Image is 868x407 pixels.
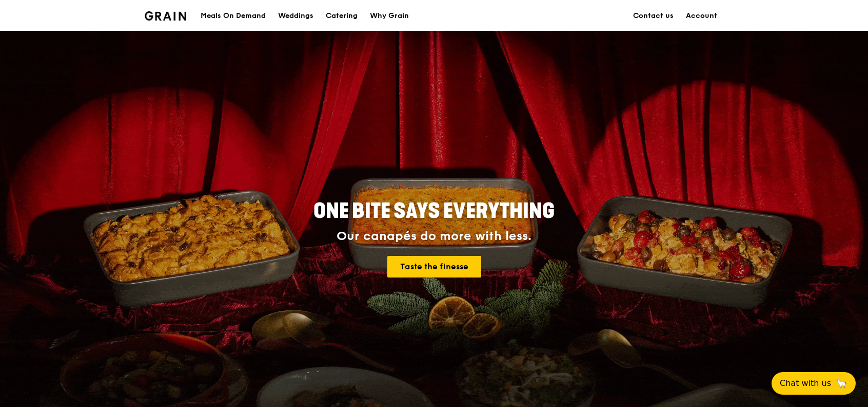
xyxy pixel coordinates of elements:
[835,377,847,390] span: 🦙
[278,1,313,31] div: Weddings
[145,11,186,21] img: Grain
[627,1,680,31] a: Contact us
[320,1,364,31] a: Catering
[313,199,555,224] span: ONE BITE SAYS EVERYTHING
[680,1,723,31] a: Account
[364,1,415,31] a: Why Grain
[272,1,320,31] a: Weddings
[249,229,619,244] div: Our canapés do more with less.
[780,377,831,390] span: Chat with us
[370,1,409,31] div: Why Grain
[326,1,358,31] div: Catering
[387,256,481,277] a: Taste the finesse
[772,372,856,395] button: Chat with us🦙
[201,1,266,31] div: Meals On Demand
